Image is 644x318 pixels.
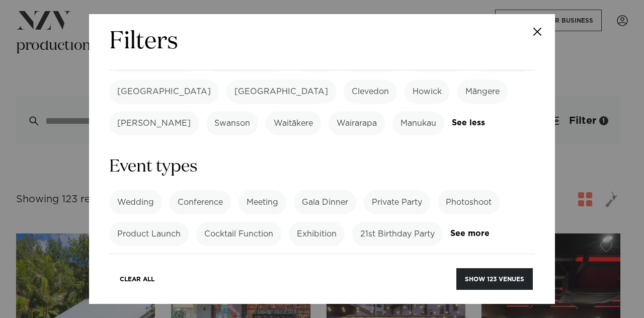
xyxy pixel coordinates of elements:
[109,222,189,246] label: Product Launch
[456,268,533,290] button: Show 123 venues
[329,111,385,135] label: Wairarapa
[109,79,219,104] label: [GEOGRAPHIC_DATA]
[109,26,178,58] h2: Filters
[438,190,500,214] label: Photoshoot
[457,79,508,104] label: Māngere
[294,190,356,214] label: Gala Dinner
[109,111,199,135] label: [PERSON_NAME]
[226,79,336,104] label: [GEOGRAPHIC_DATA]
[405,79,450,104] label: Howick
[266,111,321,135] label: Waitākere
[352,222,443,246] label: 21st Birthday Party
[109,190,162,214] label: Wedding
[238,190,286,214] label: Meeting
[344,79,397,104] label: Clevedon
[109,155,535,178] h3: Event types
[520,14,555,49] button: Close
[196,222,281,246] label: Cocktail Function
[289,222,345,246] label: Exhibition
[206,111,258,135] label: Swanson
[170,190,231,214] label: Conference
[392,111,444,135] label: Manukau
[364,190,430,214] label: Private Party
[111,268,163,290] button: Clear All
